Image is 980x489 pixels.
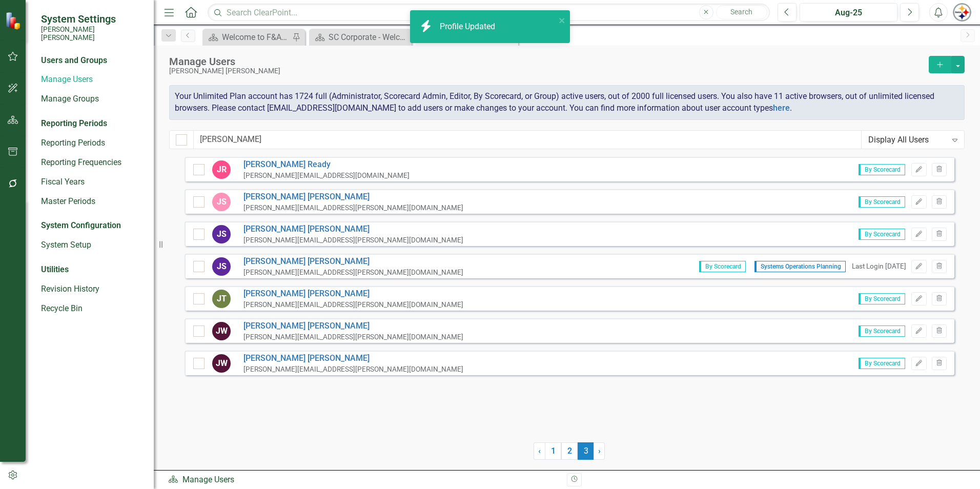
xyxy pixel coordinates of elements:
[243,332,463,342] div: [PERSON_NAME][EMAIL_ADDRESS][PERSON_NAME][DOMAIN_NAME]
[859,325,905,337] span: By Scorecard
[168,474,559,486] div: Manage Users
[243,191,463,203] a: [PERSON_NAME] [PERSON_NAME]
[169,56,924,67] div: Manage Users
[222,31,290,44] div: Welcome to F&A Departmental Scorecard
[243,256,463,268] a: [PERSON_NAME] [PERSON_NAME]
[716,5,767,19] button: Search
[41,264,144,276] div: Utilities
[41,303,144,315] a: Recycle Bin
[243,353,463,364] a: [PERSON_NAME] [PERSON_NAME]
[41,74,144,86] a: Manage Users
[212,322,231,340] div: JW
[243,268,463,277] div: [PERSON_NAME][EMAIL_ADDRESS][PERSON_NAME][DOMAIN_NAME]
[41,25,144,42] small: [PERSON_NAME] [PERSON_NAME]
[561,442,578,460] a: 2
[243,235,463,245] div: [PERSON_NAME][EMAIL_ADDRESS][PERSON_NAME][DOMAIN_NAME]
[205,31,290,44] a: Welcome to F&A Departmental Scorecard
[41,196,144,208] a: Master Periods
[243,203,463,213] div: [PERSON_NAME][EMAIL_ADDRESS][PERSON_NAME][DOMAIN_NAME]
[41,220,144,232] div: System Configuration
[243,364,463,374] div: [PERSON_NAME][EMAIL_ADDRESS][PERSON_NAME][DOMAIN_NAME]
[243,300,463,310] div: [PERSON_NAME][EMAIL_ADDRESS][PERSON_NAME][DOMAIN_NAME]
[212,354,231,373] div: JW
[559,14,566,26] button: close
[699,261,746,272] span: By Scorecard
[800,3,897,22] button: Aug-25
[41,157,144,169] a: Reporting Frequencies
[41,13,144,25] span: System Settings
[243,223,463,235] a: [PERSON_NAME] [PERSON_NAME]
[41,93,144,105] a: Manage Groups
[754,261,846,272] span: Systems Operations Planning
[41,283,144,295] a: Revision History
[312,31,409,44] a: SC Corporate - Welcome to ClearPoint
[730,8,752,16] span: Search
[859,164,905,175] span: By Scorecard
[41,137,144,149] a: Reporting Periods
[5,11,23,29] img: ClearPoint Strategy
[193,130,862,149] input: Filter Users...
[41,176,144,188] a: Fiscal Years
[212,290,231,308] div: JT
[243,159,410,171] a: [PERSON_NAME] Ready
[212,225,231,243] div: JS
[212,257,231,276] div: JS
[329,31,409,44] div: SC Corporate - Welcome to ClearPoint
[859,196,905,208] span: By Scorecard
[41,118,144,130] div: Reporting Periods
[578,442,594,460] span: 3
[175,91,934,113] span: Your Unlimited Plan account has 1724 full (Administrator, Scorecard Admin, Editor, By Scorecard, ...
[545,442,561,460] a: 1
[212,193,231,211] div: JS
[859,229,905,240] span: By Scorecard
[208,4,770,22] input: Search ClearPoint...
[538,446,541,456] span: ‹
[868,134,947,146] div: Display All Users
[859,358,905,369] span: By Scorecard
[212,160,231,179] div: JR
[169,67,924,75] div: [PERSON_NAME] [PERSON_NAME]
[41,55,144,67] div: Users and Groups
[243,171,410,180] div: [PERSON_NAME][EMAIL_ADDRESS][DOMAIN_NAME]
[41,239,144,251] a: System Setup
[440,21,498,33] div: Profile Updated
[859,293,905,304] span: By Scorecard
[243,288,463,300] a: [PERSON_NAME] [PERSON_NAME]
[852,261,906,271] div: Last Login [DATE]
[598,446,601,456] span: ›
[243,320,463,332] a: [PERSON_NAME] [PERSON_NAME]
[773,103,790,113] a: here
[803,7,894,19] div: Aug-25
[953,3,971,22] img: Cambria Fayall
